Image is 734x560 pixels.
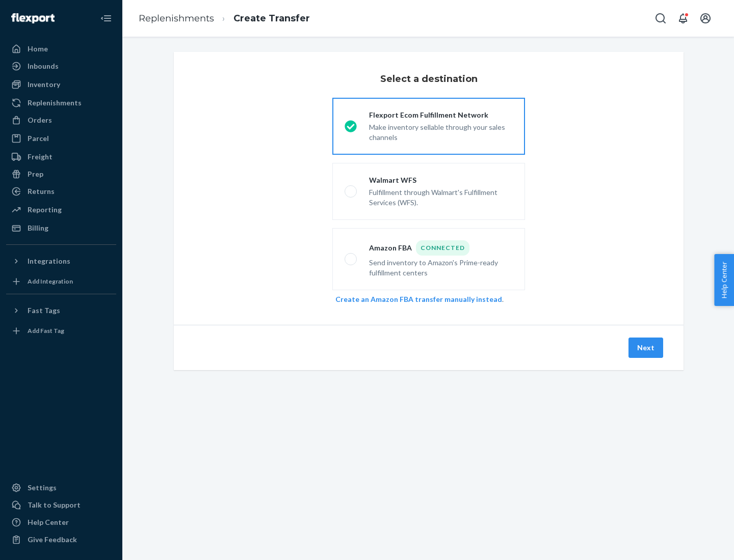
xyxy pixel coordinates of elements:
button: Close Navigation [96,8,116,29]
button: Give Feedback [6,531,116,548]
h3: Select a destination [380,72,478,86]
img: Flexport logo [11,13,55,23]
button: Open notifications [673,8,693,29]
a: Add Integration [6,273,116,290]
div: Amazon FBA [369,240,513,256]
div: Send inventory to Amazon's Prime-ready fulfillment centers [369,256,513,278]
div: Replenishments [28,98,82,108]
a: Freight [6,149,116,165]
div: Add Integration [28,277,73,286]
div: Fulfillment through Walmart's Fulfillment Services (WFS). [369,185,513,208]
a: Parcel [6,130,116,147]
button: Fast Tags [6,302,116,319]
div: Integrations [28,256,70,266]
div: Give Feedback [28,535,77,545]
a: Reporting [6,202,116,218]
div: . [335,294,522,304]
div: Reporting [28,205,62,215]
div: Returns [28,186,55,197]
div: Inventory [28,79,60,90]
div: Home [28,44,48,54]
div: Fast Tags [28,305,60,316]
div: Orders [28,115,52,125]
a: Create Transfer [233,13,310,24]
div: Parcel [28,133,49,144]
div: Connected [416,240,469,256]
a: Replenishments [139,13,214,24]
a: Orders [6,112,116,128]
ol: breadcrumbs [130,4,318,34]
button: Next [628,338,663,358]
a: Inbounds [6,58,116,74]
div: Help Center [28,517,69,527]
a: Returns [6,183,116,200]
a: Inventory [6,76,116,93]
div: Settings [28,483,57,493]
a: Help Center [6,514,116,530]
div: Freight [28,152,53,162]
a: Prep [6,166,116,182]
div: Walmart WFS [369,175,513,185]
div: Billing [28,223,48,233]
div: Make inventory sellable through your sales channels [369,120,513,143]
a: Replenishments [6,95,116,111]
div: Prep [28,169,43,179]
a: Add Fast Tag [6,323,116,339]
div: Add Fast Tag [28,326,64,335]
a: Talk to Support [6,497,116,513]
a: Billing [6,220,116,236]
a: Create an Amazon FBA transfer manually instead [335,295,502,303]
div: Flexport Ecom Fulfillment Network [369,110,513,120]
button: Open Search Box [650,8,671,29]
button: Open account menu [695,8,716,29]
button: Help Center [714,254,734,306]
a: Settings [6,480,116,496]
div: Inbounds [28,61,59,71]
button: Integrations [6,253,116,269]
div: Talk to Support [28,500,81,510]
a: Home [6,41,116,57]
